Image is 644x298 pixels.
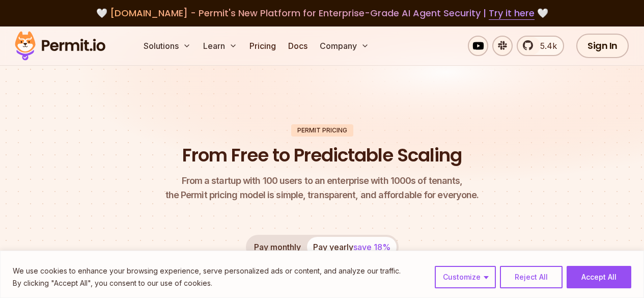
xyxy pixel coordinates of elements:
[316,36,373,56] button: Company
[24,6,620,20] div: 🤍 🤍
[489,7,535,20] a: Try it here
[500,266,563,288] button: Reject All
[13,265,401,277] p: We use cookies to enhance your browsing experience, serve personalized ads or content, and analyz...
[165,174,479,202] p: the Permit pricing model is simple, transparent, and affordable for everyone.
[245,36,280,56] a: Pricing
[182,143,462,168] h1: From Free to Predictable Scaling
[567,266,631,288] button: Accept All
[517,36,564,56] a: 5.4k
[199,36,241,56] button: Learn
[291,124,353,137] div: Permit Pricing
[576,34,629,58] a: Sign In
[534,40,557,52] span: 5.4k
[248,237,307,257] button: Pay monthly
[110,7,535,19] span: [DOMAIN_NAME] - Permit's New Platform for Enterprise-Grade AI Agent Security |
[10,29,110,63] img: Permit logo
[165,174,479,188] span: From a startup with 100 users to an enterprise with 1000s of tenants,
[139,36,195,56] button: Solutions
[435,266,496,288] button: Customize
[284,36,312,56] a: Docs
[13,277,401,289] p: By clicking "Accept All", you consent to our use of cookies.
